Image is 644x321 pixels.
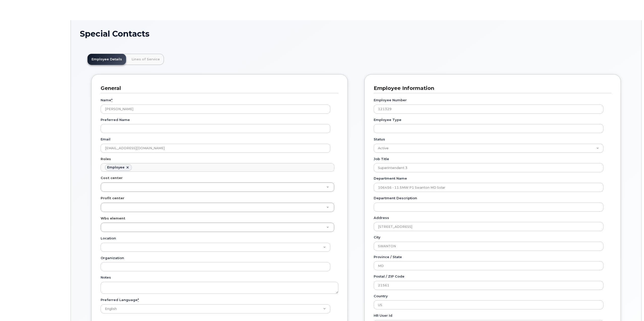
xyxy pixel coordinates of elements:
[374,157,389,161] label: Job Title
[101,298,139,302] label: Preferred Language
[107,165,125,169] div: Employee
[374,137,385,142] label: Status
[101,85,335,92] h3: General
[374,274,404,279] label: Postal / ZIP Code
[101,137,110,142] label: Email
[101,256,124,260] label: Organization
[374,215,389,220] label: Address
[374,196,417,201] label: Department Description
[128,54,164,65] a: Lines of Service
[101,117,130,122] label: Preferred Name
[374,313,392,318] label: HR user id
[374,176,407,181] label: Department Name
[101,196,124,201] label: Profit center
[87,54,126,65] a: Employee Details
[111,98,112,102] abbr: required
[101,176,123,180] label: Cost center
[101,275,111,280] label: Notes
[101,236,116,241] label: Location
[374,255,402,259] label: Province / State
[374,85,608,92] h3: Employee Information
[374,235,380,240] label: City
[101,98,112,103] label: Name
[80,29,632,38] h1: Special Contacts
[374,98,407,103] label: Employee Number
[101,216,125,221] label: Wbs element
[374,117,401,122] label: Employee Type
[101,157,111,161] label: Roles
[138,298,139,302] abbr: required
[374,294,388,299] label: Country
